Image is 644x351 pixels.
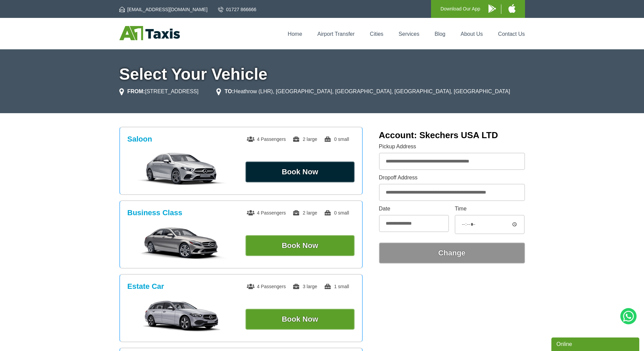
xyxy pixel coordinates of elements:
span: 2 large [292,136,317,142]
img: A1 Taxis iPhone App [508,4,516,13]
label: Dropoff Address [379,175,525,180]
img: Saloon [131,152,233,186]
li: Heathrow (LHR), [GEOGRAPHIC_DATA], [GEOGRAPHIC_DATA], [GEOGRAPHIC_DATA], [GEOGRAPHIC_DATA] [216,87,510,96]
h1: Select Your Vehicle [119,66,525,82]
strong: TO: [224,89,234,94]
iframe: chat widget [551,336,641,351]
span: 4 Passengers [247,136,286,142]
label: Date [379,206,449,211]
a: About Us [461,31,483,37]
span: 2 large [292,210,317,216]
a: Cities [370,31,383,37]
p: Download Our App [440,5,480,13]
li: [STREET_ADDRESS] [119,87,199,96]
button: Change [379,243,525,264]
img: A1 Taxis St Albans LTD [119,26,180,40]
h3: Estate Car [127,282,164,291]
button: Book Now [245,309,355,330]
a: Airport Transfer [317,31,355,37]
strong: FROM: [127,89,145,94]
a: Blog [434,31,445,37]
h3: Business Class [127,208,183,217]
label: Pickup Address [379,144,525,149]
a: Contact Us [498,31,525,37]
img: Business Class [131,226,233,259]
span: 4 Passengers [247,284,286,289]
a: Home [288,31,302,37]
span: 4 Passengers [247,210,286,216]
img: A1 Taxis Android App [488,4,496,13]
button: Book Now [245,235,355,256]
button: Book Now [245,161,355,182]
a: [EMAIL_ADDRESS][DOMAIN_NAME] [119,6,208,13]
h2: Account: Skechers USA LTD [379,130,525,141]
span: 1 small [324,284,349,289]
a: Services [399,31,419,37]
span: 0 small [324,210,349,216]
label: Time [455,206,525,211]
img: Estate Car [131,299,233,333]
span: 3 large [292,284,317,289]
span: 0 small [324,136,349,142]
h3: Saloon [127,135,152,144]
a: 01727 866666 [218,6,257,13]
